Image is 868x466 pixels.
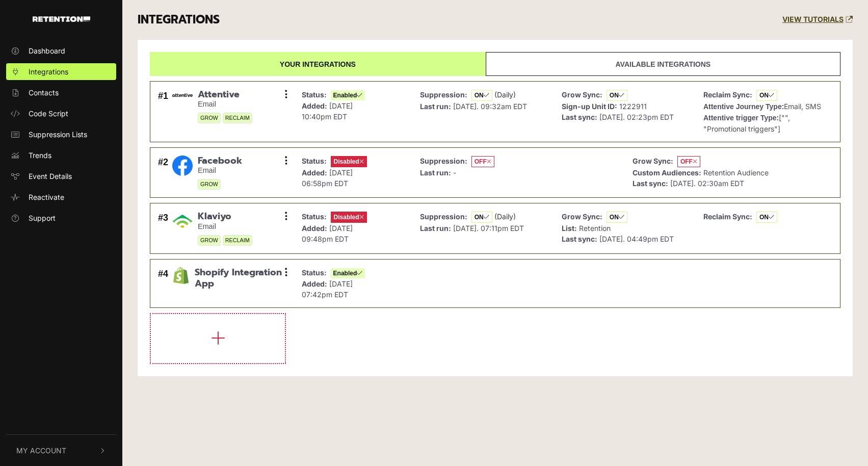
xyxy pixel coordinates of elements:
[562,212,602,221] strong: Grow Sync:
[677,156,700,167] span: OFF
[6,168,116,185] a: Event Details
[6,63,116,80] a: Integrations
[302,224,327,232] strong: Added:
[331,156,367,167] span: Disabled
[158,267,168,300] div: #4
[6,189,116,205] a: Reactivate
[562,235,597,243] strong: Last sync:
[6,84,116,101] a: Contacts
[420,212,467,221] strong: Suppression:
[703,89,830,134] p: Email, SMS ["", "Promotional triggers"]
[16,445,66,456] span: My Account
[453,168,456,177] span: -
[562,102,617,111] strong: Sign-up Unit ID:
[486,52,840,76] a: Available integrations
[633,179,668,188] strong: Last sync:
[302,101,353,121] span: [DATE] 10:40pm EDT
[6,210,116,226] a: Support
[29,129,87,140] span: Suppression Lists
[756,212,777,223] span: ON
[562,224,577,232] strong: List:
[198,211,252,222] span: Klaviyo
[302,168,327,177] strong: Added:
[29,87,59,98] span: Contacts
[138,13,220,27] h3: INTEGRATIONS
[198,235,221,246] span: GROW
[471,212,492,223] span: ON
[453,224,524,232] span: [DATE]. 07:11pm EDT
[302,212,327,221] strong: Status:
[633,168,701,177] strong: Custom Audiences:
[494,90,516,99] span: (Daily)
[471,156,494,167] span: OFF
[599,113,674,121] span: [DATE]. 02:23pm EDT
[29,213,56,223] span: Support
[150,52,486,76] a: Your integrations
[302,90,327,99] strong: Status:
[198,222,252,231] small: Email
[670,179,744,188] span: [DATE]. 02:30am EDT
[172,93,193,97] img: Attentive
[607,90,627,101] span: ON
[703,168,769,177] span: Retention Audience
[302,268,327,277] strong: Status:
[607,212,627,223] span: ON
[6,42,116,59] a: Dashboard
[619,102,647,111] span: 1222911
[703,114,779,122] strong: Attentive trigger Type:
[420,90,467,99] strong: Suppression:
[158,211,168,246] div: #3
[6,126,116,143] a: Suppression Lists
[6,147,116,164] a: Trends
[579,224,611,232] span: Retention
[29,192,64,202] span: Reactivate
[331,212,367,223] span: Disabled
[420,224,451,232] strong: Last run:
[158,89,168,134] div: #1
[223,235,252,246] span: RECLAIM
[198,179,221,190] span: GROW
[420,102,451,111] strong: Last run:
[198,89,252,100] span: Attentive
[33,16,90,22] img: Retention.com
[562,113,597,121] strong: Last sync:
[331,268,365,278] span: Enabled
[198,100,252,109] small: Email
[158,156,168,190] div: #2
[756,90,777,101] span: ON
[172,267,190,284] img: Shopify Integration App
[703,102,784,111] strong: Attentive Journey Type:
[29,150,51,161] span: Trends
[29,66,68,77] span: Integrations
[703,90,752,99] strong: Reclaim Sync:
[29,108,68,119] span: Code Script
[471,90,492,101] span: ON
[198,166,242,175] small: Email
[29,171,72,182] span: Event Details
[562,90,602,99] strong: Grow Sync:
[302,101,327,110] strong: Added:
[420,157,467,165] strong: Suppression:
[494,212,516,221] span: (Daily)
[599,235,674,243] span: [DATE]. 04:49pm EDT
[453,102,527,111] span: [DATE]. 09:32am EDT
[172,156,193,176] img: Facebook
[302,279,353,299] span: [DATE] 07:42pm EDT
[29,45,65,56] span: Dashboard
[420,168,451,177] strong: Last run:
[782,15,853,24] a: VIEW TUTORIALS
[633,157,673,165] strong: Grow Sync:
[302,279,327,288] strong: Added:
[198,156,242,167] span: Facebook
[172,211,193,231] img: Klaviyo
[195,267,286,289] span: Shopify Integration App
[6,105,116,122] a: Code Script
[6,435,116,466] button: My Account
[223,113,252,123] span: RECLAIM
[331,90,365,100] span: Enabled
[198,113,221,123] span: GROW
[703,212,752,221] strong: Reclaim Sync:
[302,157,327,165] strong: Status:
[302,168,353,188] span: [DATE] 06:58pm EDT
